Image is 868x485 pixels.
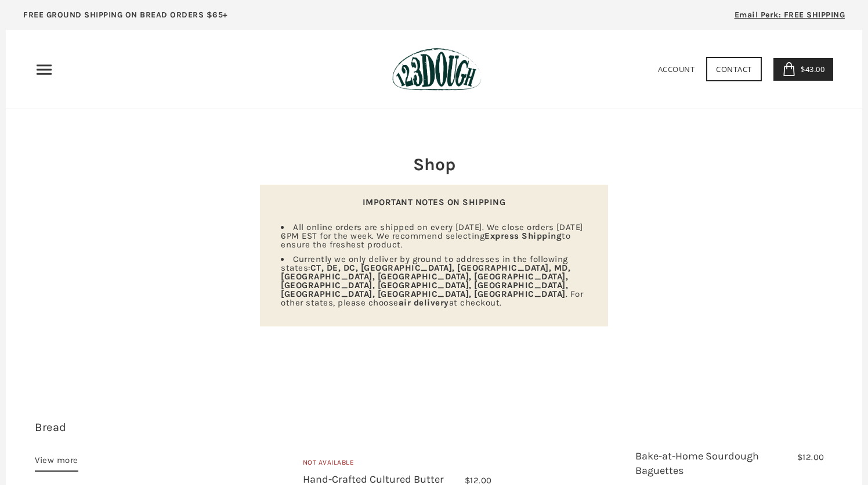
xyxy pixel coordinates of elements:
span: All online orders are shipped on every [DATE]. We close orders [DATE] 6PM EST for the week. We re... [281,222,583,250]
a: FREE GROUND SHIPPING ON BREAD ORDERS $65+ [6,6,245,30]
a: Contact [706,57,762,81]
strong: air delivery [399,297,449,308]
a: Bread [35,421,67,434]
img: 123Dough Bakery [392,48,481,91]
strong: CT, DE, DC, [GEOGRAPHIC_DATA], [GEOGRAPHIC_DATA], MD, [GEOGRAPHIC_DATA], [GEOGRAPHIC_DATA], [GEOG... [281,263,570,299]
h3: 15 items [35,419,168,453]
h2: Shop [260,152,608,177]
div: Not Available [303,457,492,473]
strong: Express Shipping [484,231,562,241]
strong: IMPORTANT NOTES ON SHIPPING [363,197,506,207]
span: $43.00 [798,64,824,74]
a: $43.00 [773,58,834,81]
a: Email Perk: FREE SHIPPING [717,6,863,30]
a: Bake-at-Home Sourdough Baguettes [635,450,759,477]
span: $12.00 [797,452,824,462]
a: Account [658,64,695,74]
span: Email Perk: FREE SHIPPING [735,10,845,20]
nav: Primary [35,60,53,79]
span: Currently we only deliver by ground to addresses in the following states: . For other states, ple... [281,254,583,308]
a: View more [35,453,78,472]
p: FREE GROUND SHIPPING ON BREAD ORDERS $65+ [23,9,228,21]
